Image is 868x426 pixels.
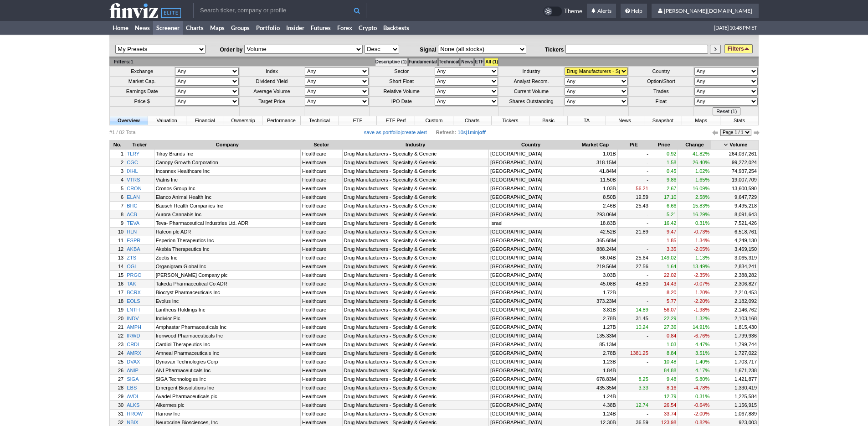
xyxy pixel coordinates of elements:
a: 45.08B [573,280,617,288]
a: 15.83% [678,202,711,210]
a: Esperion Therapeutics Inc [154,236,300,244]
a: ETF Perf [377,116,415,125]
a: -2.35% [678,271,711,279]
a: Drug Manufacturers - Specialty & Generic [343,202,488,210]
span: 56.21 [636,186,648,191]
a: Healthcare [301,288,342,296]
a: 20 [110,314,125,322]
a: 27.56 [618,262,650,270]
a: Aurora Cannabis Inc [154,210,300,218]
span: -2.05% [693,246,709,252]
a: -2.20% [678,297,711,305]
span: [PERSON_NAME][DOMAIN_NAME] [664,7,752,14]
a: - [618,288,650,296]
a: TAK [125,280,154,288]
a: 1.13% [678,254,711,262]
a: 74,937,254 [711,167,758,175]
a: 0.31% [678,219,711,227]
a: 13,600,590 [711,184,758,192]
a: 14.43 [650,280,678,288]
span: 41.82% [693,151,709,156]
a: [GEOGRAPHIC_DATA] [489,158,573,166]
span: -2.35% [693,272,709,278]
span: 1.65% [695,177,709,182]
a: Drug Manufacturers - Specialty & Generic [343,210,488,218]
a: Teva- Pharmaceutical Industries Ltd. ADR [154,219,300,227]
a: 219.56M [573,262,617,270]
a: Healthcare [301,297,342,305]
a: Healthcare [301,150,342,158]
a: Healthcare [301,280,342,288]
a: Custom [415,116,453,125]
a: Akebia Therapeutics Inc [154,245,300,253]
a: Healthcare [301,271,342,279]
a: Israel [489,219,573,227]
span: -0.73% [693,229,709,234]
a: Futures [308,21,334,35]
a: 1.64 [650,262,678,270]
span: 17.10 [664,194,677,200]
a: 13.49% [678,262,711,270]
input: Reset (1) [713,107,740,115]
a: 19,007,709 [711,176,758,184]
a: [GEOGRAPHIC_DATA] [489,176,573,184]
span: 16.29% [693,212,709,217]
a: 14.89 [618,306,650,314]
span: | [364,129,427,136]
a: 2,306,827 [711,280,758,288]
a: Healthcare [301,210,342,218]
a: 264,037,261 [711,150,758,158]
span: 56.07 [664,307,677,312]
span: 16.09% [693,186,709,191]
a: IXHL [125,167,154,175]
a: Maps [682,116,720,125]
span: 5.77 [667,298,676,304]
td: Technical [438,58,459,66]
a: 15 [110,271,125,279]
a: Drug Manufacturers - Specialty & Generic [343,176,488,184]
a: CGC [125,158,154,166]
a: Screener [153,21,183,35]
span: 14.89 [636,307,648,312]
a: 1.58 [650,158,678,166]
a: BCRX [125,288,154,296]
a: Bausch Health Companies Inc [154,202,300,210]
span: 6.66 [667,203,676,208]
a: Zoetis Inc [154,254,300,262]
span: 1.02% [695,168,709,174]
a: Drug Manufacturers - Specialty & Generic [343,158,488,166]
a: 18.83B [573,219,617,227]
a: 9.86 [650,176,678,184]
a: -1.34% [678,236,711,244]
a: 14 [110,262,125,270]
a: [GEOGRAPHIC_DATA] [489,288,573,296]
a: Forex [334,21,355,35]
a: 6,518,761 [711,228,758,236]
a: 17.10 [650,193,678,201]
a: 42.52B [573,228,617,236]
span: 5.21 [667,212,676,217]
span: 22.02 [664,272,677,278]
a: Lantheus Holdings Inc [154,306,300,314]
span: 149.02 [661,255,677,260]
a: [GEOGRAPHIC_DATA] [489,228,573,236]
td: ETF [475,58,484,66]
a: Healthcare [301,306,342,314]
a: 2,182,092 [711,297,758,305]
a: Healthcare [301,167,342,175]
a: 7,521,426 [711,219,758,227]
a: [GEOGRAPHIC_DATA] [489,150,573,158]
a: 8,091,643 [711,210,758,218]
span: 1.85 [667,238,676,243]
a: [GEOGRAPHIC_DATA] [489,271,573,279]
a: 66.04B [573,254,617,262]
span: 0.45 [667,168,676,174]
a: [GEOGRAPHIC_DATA] [489,306,573,314]
a: - [618,245,650,253]
a: 19.59 [618,193,650,201]
span: 2.67 [667,186,676,191]
a: 17 [110,288,125,296]
a: 2,388,282 [711,271,758,279]
a: Portfolio [253,21,283,35]
span: -1.34% [693,238,709,243]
